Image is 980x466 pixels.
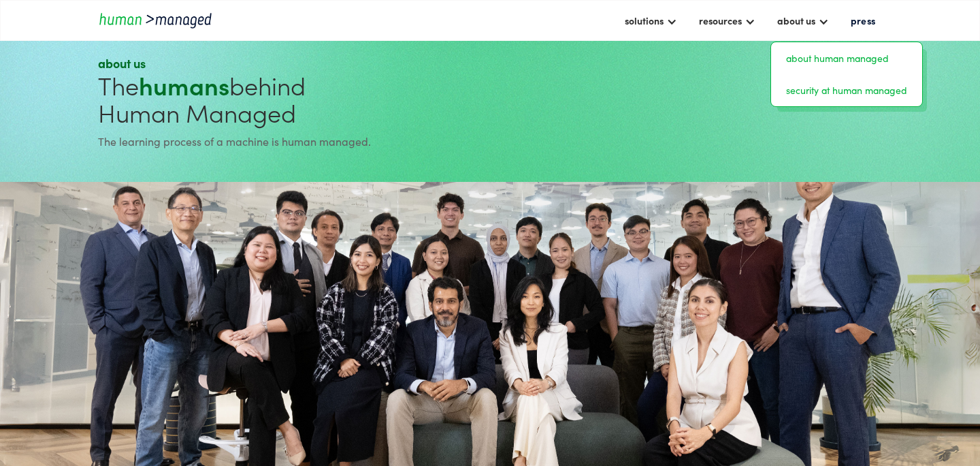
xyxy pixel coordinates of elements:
a: press [844,9,882,32]
strong: humans [139,67,229,102]
div: about us [777,12,815,29]
div: solutions [625,12,664,29]
h1: The behind Human Managed [98,72,485,126]
a: about human managed [777,48,917,69]
div: solutions [618,9,684,32]
div: resources [699,12,742,29]
div: about us [770,9,836,32]
div: about us [98,55,485,72]
div: The learning process of a machine is human managed. [98,133,485,149]
div: resources [692,9,762,32]
a: security at human managed [777,80,917,101]
a: home [98,11,220,29]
